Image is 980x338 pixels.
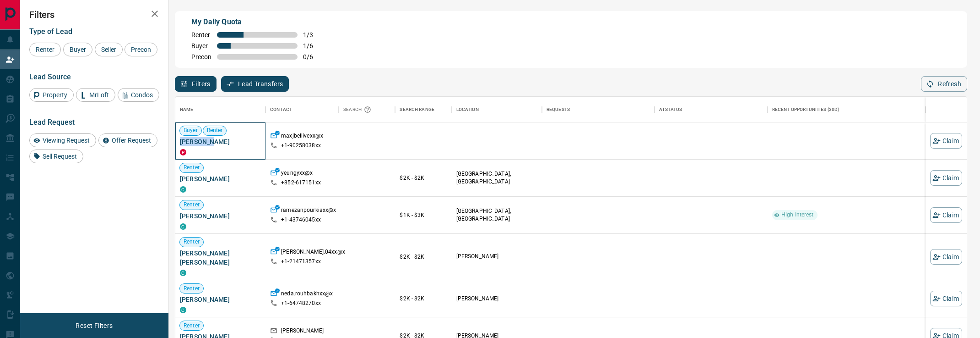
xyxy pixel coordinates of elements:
div: Contact [270,97,292,122]
p: [PERSON_NAME] [456,295,537,303]
span: Lead Source [29,72,71,81]
span: Renter [180,164,203,172]
div: Location [456,97,479,122]
div: Contact [265,97,339,122]
span: Renter [180,238,203,246]
span: [PERSON_NAME] [180,137,261,146]
p: +1- 64748270xx [281,299,321,307]
span: Sell Request [39,153,80,160]
div: condos.ca [180,186,186,193]
div: Recent Opportunities (30d) [772,97,839,122]
span: Renter [203,127,227,134]
div: Name [175,97,265,122]
button: Reset Filters [70,318,119,333]
div: Location [452,97,542,122]
div: Offer Request [98,133,157,147]
p: My Daily Quota [191,17,323,28]
span: Renter [32,46,58,53]
div: Requests [542,97,655,122]
span: Lead Request [29,118,75,127]
button: Refresh [921,76,967,92]
div: Buyer [63,43,92,56]
button: Claim [930,170,962,186]
div: AI Status [655,97,768,122]
p: $2K - $2K [400,294,447,303]
span: Renter [180,201,203,209]
span: Type of Lead [29,27,72,36]
p: neda.rouhbakhxx@x [281,290,333,299]
span: Renter [180,322,203,330]
span: Renter [180,285,203,293]
p: ramezanpourkiaxx@x [281,206,336,216]
button: Filters [175,76,217,92]
div: Recent Opportunities (30d) [768,97,926,122]
div: condos.ca [180,307,186,313]
p: $1K - $3K [400,211,447,219]
p: $2K - $2K [400,253,447,261]
p: [GEOGRAPHIC_DATA], [GEOGRAPHIC_DATA] [456,207,537,223]
div: Renter [29,43,61,56]
p: yeungyxx@x [281,169,313,179]
span: Renter [191,31,211,39]
div: Property [29,88,74,102]
div: Viewing Request [29,133,96,147]
span: [PERSON_NAME] [PERSON_NAME] [180,249,261,267]
span: [PERSON_NAME] [180,295,261,304]
p: [PERSON_NAME].04xx@x [281,248,345,258]
p: +1- 21471357xx [281,258,321,266]
div: Search [343,97,374,122]
button: Claim [930,207,962,223]
button: Claim [930,249,962,265]
span: 0 / 6 [303,53,323,61]
span: Buyer [66,46,89,53]
div: Precon [125,43,157,56]
p: $2K - $2K [400,174,447,182]
div: condos.ca [180,270,186,276]
span: Property [39,91,70,99]
span: MrLoft [86,91,112,99]
span: Offer Request [108,137,154,144]
span: 1 / 6 [303,42,323,50]
div: Search Range [400,97,434,122]
span: Buyer [191,42,211,50]
button: Claim [930,291,962,306]
span: 1 / 3 [303,31,323,39]
span: Viewing Request [39,137,93,144]
span: Buyer [180,127,201,134]
div: Condos [118,88,159,102]
div: Name [180,97,194,122]
div: Seller [95,43,123,56]
button: Lead Transfers [221,76,289,92]
span: [PERSON_NAME] [180,211,261,221]
div: Requests [547,97,570,122]
div: property.ca [180,149,186,155]
span: High Interest [778,211,818,219]
p: +1- 90258038xx [281,142,321,150]
div: condos.ca [180,223,186,230]
h2: Filters [29,9,159,20]
p: [PERSON_NAME] [456,253,537,260]
span: Precon [191,53,211,61]
span: Seller [98,46,119,53]
div: Search Range [395,97,451,122]
p: +1- 43746045xx [281,216,321,224]
div: Sell Request [29,150,83,163]
span: Condos [128,91,156,99]
div: MrLoft [76,88,115,102]
p: maxjbellivexx@x [281,132,323,142]
p: [GEOGRAPHIC_DATA], [GEOGRAPHIC_DATA] [456,170,537,186]
p: [PERSON_NAME] [281,327,324,337]
p: +852- 617151xx [281,179,321,187]
span: [PERSON_NAME] [180,174,261,183]
span: Precon [128,46,154,53]
div: AI Status [659,97,682,122]
button: Claim [930,133,962,149]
